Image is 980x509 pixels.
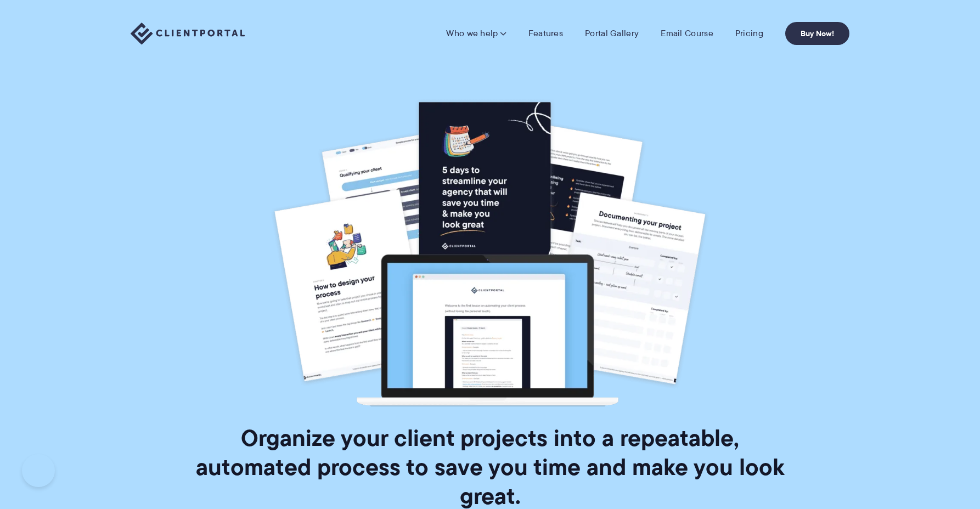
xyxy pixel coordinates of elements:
[528,28,563,39] a: Features
[735,28,763,39] a: Pricing
[446,28,506,39] a: Who we help
[22,454,55,487] iframe: Toggle Customer Support
[585,28,639,39] a: Portal Gallery
[785,22,849,45] a: Buy Now!
[661,28,713,39] a: Email Course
